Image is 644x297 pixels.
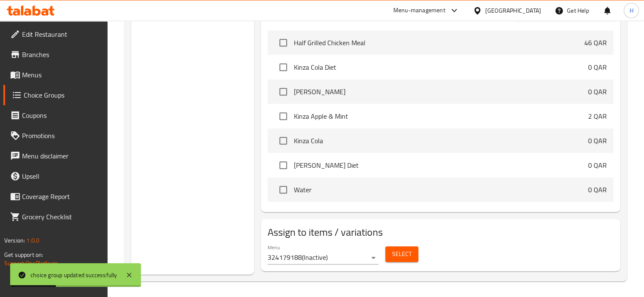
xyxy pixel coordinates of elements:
span: Select choice [274,107,292,125]
span: Branches [22,49,101,60]
span: Grocery Checklist [22,212,101,222]
span: H [629,6,633,15]
span: Coverage Report [22,191,101,202]
div: Menu-management [393,5,445,16]
span: Select choice [274,83,292,101]
h2: Assign to items / variations [268,226,614,239]
a: Support.OpsPlatform [4,258,58,269]
div: choice group updated successfully [30,270,117,280]
p: 0 QAR [588,185,607,195]
a: Choice Groups [3,85,108,105]
span: Choice Groups [24,90,101,100]
a: Upsell [3,166,108,186]
span: [PERSON_NAME] [294,87,588,97]
span: Kinza Cola [294,136,588,146]
p: 0 QAR [588,62,607,72]
a: Coverage Report [3,186,108,207]
span: Menus [22,70,101,80]
span: Upsell [22,171,101,181]
p: 0 QAR [588,136,607,146]
span: Get support on: [4,249,43,260]
span: Version: [4,235,25,246]
a: Edit Restaurant [3,24,108,44]
a: Coupons [3,105,108,125]
span: Menu disclaimer [22,151,101,161]
span: Select choice [274,132,292,150]
span: Select [392,249,412,259]
span: Edit Restaurant [22,29,101,39]
span: Water [294,185,588,195]
span: Coupons [22,110,101,120]
span: Select choice [274,34,292,52]
a: Branches [3,44,108,65]
span: Select choice [274,156,292,174]
p: 46 QAR [584,38,607,48]
label: Menu [268,245,280,250]
span: [PERSON_NAME] Diet [294,160,588,170]
a: Promotions [3,125,108,146]
span: Kinza Cola Diet [294,62,588,72]
a: Menus [3,65,108,85]
div: [GEOGRAPHIC_DATA] [485,6,541,15]
a: Grocery Checklist [3,207,108,227]
span: Half Grilled Chicken Meal [294,38,584,48]
span: Promotions [22,131,101,141]
p: 0 QAR [588,87,607,97]
p: 0 QAR [588,160,607,170]
span: Select choice [274,181,292,199]
span: Kinza Apple & Mint [294,111,588,121]
a: Menu disclaimer [3,146,108,166]
p: 2 QAR [588,111,607,121]
button: Select [385,246,418,262]
div: 324179188(Inactive) [268,251,379,264]
span: 1.0.0 [26,235,39,246]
